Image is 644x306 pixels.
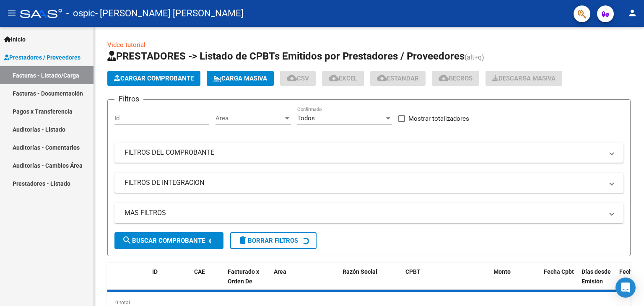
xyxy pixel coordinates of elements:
button: Descarga Masiva [486,71,562,86]
span: PRESTADORES -> Listado de CPBTs Emitidos por Prestadores / Proveedores [107,50,465,62]
span: ID [152,268,158,275]
span: Gecros [439,75,473,82]
span: CSV [287,75,309,82]
span: Descarga Masiva [492,75,556,82]
datatable-header-cell: CPBT [402,263,490,300]
mat-icon: search [122,235,132,245]
mat-expansion-panel-header: FILTROS DE INTEGRACION [114,173,623,193]
span: - [PERSON_NAME] [PERSON_NAME] [95,4,244,23]
span: (alt+q) [465,53,484,61]
datatable-header-cell: Razón Social [339,263,402,300]
mat-panel-title: MAS FILTROS [125,208,603,218]
span: Días desde Emisión [582,268,611,285]
span: Facturado x Orden De [228,268,259,285]
datatable-header-cell: Facturado x Orden De [224,263,270,300]
span: Razón Social [343,268,377,275]
span: Estandar [377,75,419,82]
span: CPBT [405,268,421,275]
a: Video tutorial [107,41,145,49]
span: Todos [297,114,315,122]
datatable-header-cell: Area [270,263,327,300]
span: Fecha Cpbt [544,268,574,275]
span: Carga Masiva [213,75,267,82]
span: Mostrar totalizadores [408,114,469,124]
button: Cargar Comprobante [107,71,200,86]
mat-icon: delete [238,235,248,245]
button: Borrar Filtros [230,232,317,249]
mat-expansion-panel-header: MAS FILTROS [114,203,623,223]
button: EXCEL [322,71,364,86]
span: Area [216,114,283,122]
mat-icon: person [627,8,637,18]
mat-icon: menu [7,8,17,18]
datatable-header-cell: Monto [490,263,540,300]
button: Carga Masiva [207,71,274,86]
datatable-header-cell: CAE [191,263,224,300]
span: EXCEL [329,75,357,82]
span: Prestadores / Proveedores [4,53,80,62]
span: Inicio [4,35,26,44]
span: CAE [194,268,205,275]
mat-panel-title: FILTROS DEL COMPROBANTE [125,148,603,157]
mat-icon: cloud_download [287,73,297,83]
h3: Filtros [114,93,143,105]
button: CSV [280,71,316,86]
span: Fecha Recibido [619,268,643,285]
mat-icon: cloud_download [439,73,449,83]
span: Area [274,268,286,275]
mat-icon: cloud_download [377,73,387,83]
datatable-header-cell: ID [149,263,191,300]
datatable-header-cell: Días desde Emisión [578,263,616,300]
span: Borrar Filtros [238,237,298,244]
button: Buscar Comprobante [114,232,223,249]
button: Gecros [432,71,479,86]
span: Monto [493,268,511,275]
datatable-header-cell: Fecha Cpbt [540,263,578,300]
mat-panel-title: FILTROS DE INTEGRACION [125,178,603,187]
span: - ospic [66,4,95,23]
span: Buscar Comprobante [122,237,205,244]
button: Estandar [370,71,426,86]
span: Cargar Comprobante [114,75,194,82]
app-download-masive: Descarga masiva de comprobantes (adjuntos) [486,71,562,86]
div: Open Intercom Messenger [615,277,636,298]
mat-expansion-panel-header: FILTROS DEL COMPROBANTE [114,143,623,163]
mat-icon: cloud_download [329,73,339,83]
